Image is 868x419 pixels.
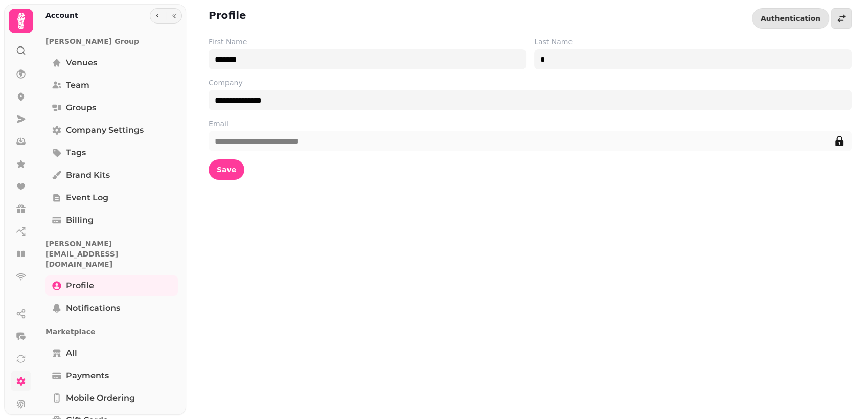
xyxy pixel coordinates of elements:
[66,102,96,114] span: Groups
[45,365,178,386] a: Payments
[209,159,244,180] button: Save
[45,75,178,96] a: Team
[66,369,109,382] span: Payments
[45,98,178,118] a: Groups
[752,8,829,29] button: Authentication
[217,166,236,173] span: Save
[209,119,852,129] label: Email
[66,124,144,136] span: Company settings
[209,78,852,88] label: Company
[66,79,89,91] span: Team
[829,131,850,151] button: edit
[45,388,178,408] a: Mobile ordering
[761,15,820,22] span: Authentication
[66,347,77,359] span: All
[66,392,135,404] span: Mobile ordering
[45,188,178,208] a: Event log
[66,57,97,69] span: Venues
[209,37,526,47] label: First Name
[66,147,86,159] span: Tags
[45,275,178,296] a: Profile
[45,298,178,318] a: Notifications
[45,343,178,363] a: All
[45,120,178,141] a: Company settings
[45,143,178,163] a: Tags
[209,8,246,22] h2: Profile
[66,192,108,204] span: Event log
[66,169,110,181] span: Brand Kits
[45,210,178,230] a: Billing
[45,10,78,20] h2: Account
[66,280,94,292] span: Profile
[45,53,178,73] a: Venues
[45,32,178,51] p: [PERSON_NAME] Group
[45,322,178,341] p: Marketplace
[45,165,178,185] a: Brand Kits
[534,37,852,47] label: Last Name
[66,214,94,226] span: Billing
[45,235,178,273] p: [PERSON_NAME][EMAIL_ADDRESS][DOMAIN_NAME]
[66,302,120,314] span: Notifications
